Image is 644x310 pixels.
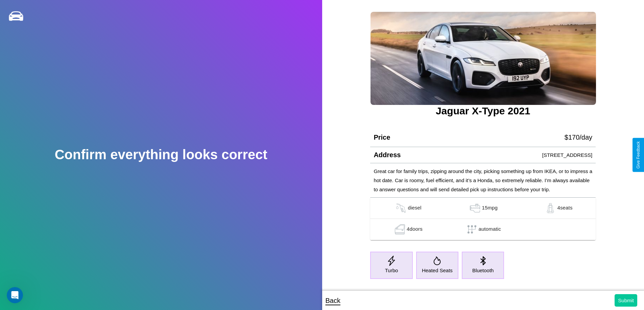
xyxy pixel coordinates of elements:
[374,151,401,159] h4: Address
[636,141,641,169] div: Give Feedback
[55,147,267,162] h2: Confirm everything looks correct
[394,203,408,213] img: gas
[542,150,592,160] p: [STREET_ADDRESS]
[370,198,596,240] table: simple table
[7,287,23,303] iframe: Intercom live chat
[374,167,592,194] p: Great car for family trips, zipping around the city, picking something up from IKEA, or to impres...
[385,266,398,275] p: Turbo
[468,203,482,213] img: gas
[472,266,494,275] p: Bluetooth
[374,134,390,141] h4: Price
[370,105,596,117] h3: Jaguar X-Type 2021
[422,266,453,275] p: Heated Seats
[482,203,498,213] p: 15 mpg
[408,203,421,213] p: diesel
[479,224,501,234] p: automatic
[557,203,572,213] p: 4 seats
[407,224,423,234] p: 4 doors
[565,131,592,143] p: $ 170 /day
[544,203,557,213] img: gas
[615,294,637,307] button: Submit
[326,294,340,307] p: Back
[393,224,407,234] img: gas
